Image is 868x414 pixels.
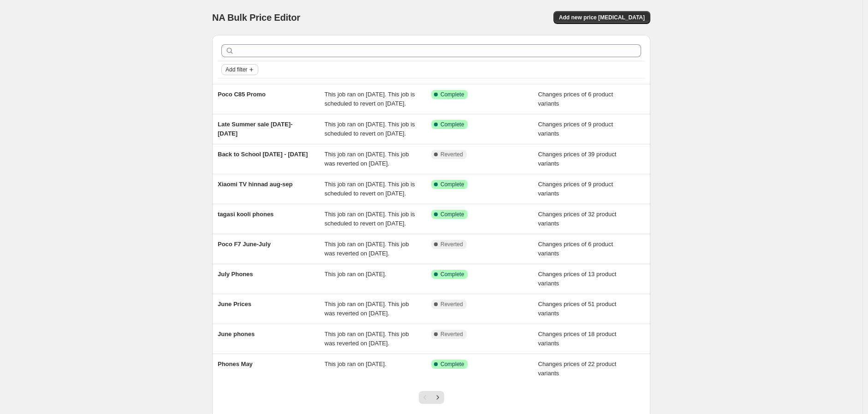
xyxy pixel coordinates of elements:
span: This job ran on [DATE]. This job was reverted on [DATE]. [325,331,409,347]
span: Changes prices of 18 product variants [538,331,617,347]
span: Reverted [440,301,463,308]
span: Add filter [226,66,247,73]
span: Changes prices of 6 product variants [538,241,613,257]
span: Poco F7 June-July [218,241,271,248]
span: Changes prices of 22 product variants [538,361,617,377]
span: Xiaomi TV hinnad aug-sep [218,181,293,188]
span: Late Summer sale [DATE]-[DATE] [218,121,292,137]
button: Next [431,391,444,404]
span: Complete [440,271,464,278]
span: This job ran on [DATE]. This job is scheduled to revert on [DATE]. [325,181,415,197]
span: Reverted [440,151,463,158]
span: Changes prices of 39 product variants [538,151,617,167]
span: Changes prices of 13 product variants [538,271,617,287]
span: tagasi kooli phones [218,211,273,218]
nav: Pagination [419,391,444,404]
span: Changes prices of 6 product variants [538,91,613,107]
span: Poco C85 Promo [218,91,266,98]
span: NA Bulk Price Editor [212,12,300,23]
span: Complete [440,211,464,218]
span: Complete [440,91,464,98]
span: Changes prices of 9 product variants [538,181,613,197]
span: This job ran on [DATE]. [325,361,386,367]
span: This job ran on [DATE]. This job was reverted on [DATE]. [325,241,409,257]
span: July Phones [218,271,253,278]
span: Complete [440,361,464,368]
span: This job ran on [DATE]. This job is scheduled to revert on [DATE]. [325,91,415,107]
span: June phones [218,331,255,337]
span: Reverted [440,331,463,338]
button: Add filter [221,64,258,75]
span: Back to School [DATE] - [DATE] [218,151,308,158]
button: Add new price [MEDICAL_DATA] [553,11,650,24]
span: Complete [440,121,464,128]
span: Reverted [440,241,463,248]
span: This job ran on [DATE]. This job was reverted on [DATE]. [325,151,409,167]
span: Changes prices of 9 product variants [538,121,613,137]
span: This job ran on [DATE]. This job was reverted on [DATE]. [325,301,409,317]
span: This job ran on [DATE]. [325,271,386,278]
span: Add new price [MEDICAL_DATA] [559,14,645,21]
span: Changes prices of 51 product variants [538,301,617,317]
span: This job ran on [DATE]. This job is scheduled to revert on [DATE]. [325,121,415,137]
span: Phones May [218,361,253,367]
span: This job ran on [DATE]. This job is scheduled to revert on [DATE]. [325,211,415,227]
span: June Prices [218,301,251,308]
span: Changes prices of 32 product variants [538,211,617,227]
span: Complete [440,181,464,188]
